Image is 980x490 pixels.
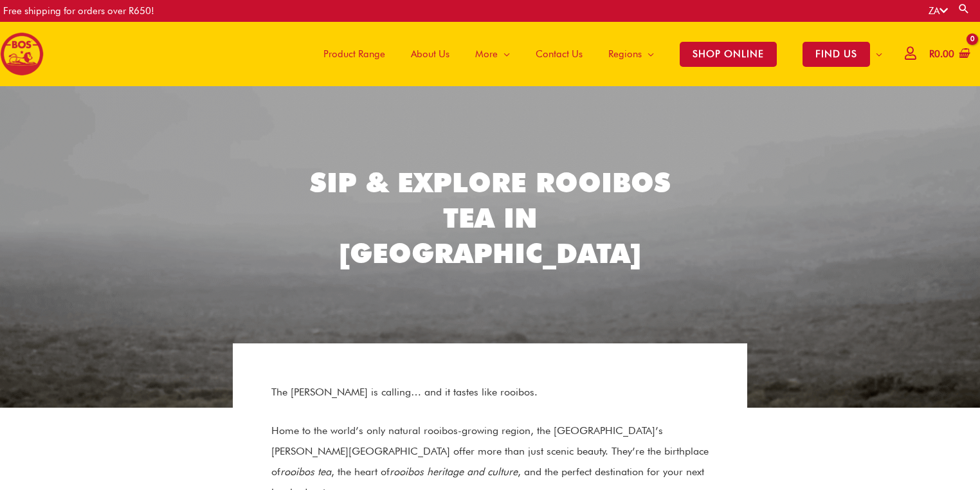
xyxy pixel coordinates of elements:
[462,22,523,86] a: More
[280,466,331,478] em: rooibos tea
[398,22,462,86] a: About Us
[680,42,777,67] span: SHOP ONLINE
[957,3,970,15] a: Search button
[803,42,870,67] span: FIND US
[301,22,895,86] nav: Site Navigation
[323,35,385,73] span: Product Range
[608,35,642,73] span: Regions
[475,35,498,73] span: More
[390,466,518,478] em: rooibos heritage and culture
[927,40,970,69] a: View Shopping Cart, empty
[304,165,676,271] h2: Sip & Explore Rooibos Tea in [GEOGRAPHIC_DATA]
[411,35,449,73] span: About Us
[667,22,790,86] a: SHOP ONLINE
[536,35,583,73] span: Contact Us
[929,48,954,60] bdi: 0.00
[271,382,709,403] p: The [PERSON_NAME] is calling… and it tastes like rooibos.
[311,22,398,86] a: Product Range
[929,5,948,17] a: ZA
[595,22,667,86] a: Regions
[523,22,595,86] a: Contact Us
[929,48,934,60] span: R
